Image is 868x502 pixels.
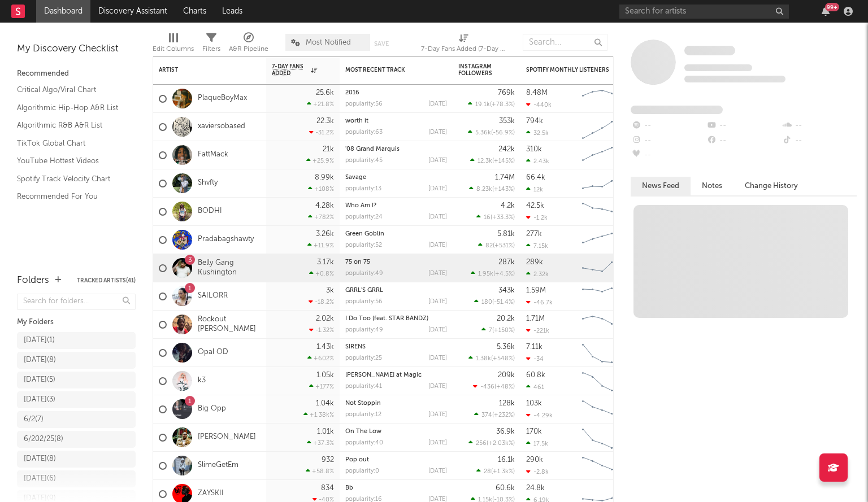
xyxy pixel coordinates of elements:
div: 932 [322,456,334,464]
div: [DATE] ( 5 ) [24,373,55,387]
div: 461 [526,383,544,391]
div: GRRL'S GRRL [345,287,447,294]
div: On The Low [345,429,447,435]
div: 277k [526,230,542,238]
div: +37.3 % [307,439,334,447]
div: -- [782,133,857,148]
button: 99+ [822,7,830,16]
div: Recommended [17,67,136,81]
div: popularity: 52 [345,242,382,248]
a: Savage [345,174,366,181]
span: -436 [480,384,494,390]
div: popularity: 0 [345,468,379,474]
div: Who Am I? [345,203,447,209]
div: 25.6k [316,89,334,97]
svg: Chart title [577,141,628,169]
span: 5.36k [475,130,491,136]
a: Belly Gang Kushington [198,259,261,278]
span: +531 % [494,243,513,249]
div: ( ) [481,326,515,334]
div: 310k [526,146,542,153]
div: +11.9 % [307,242,334,249]
div: ( ) [468,101,515,108]
a: ZAYSKII [198,489,224,499]
a: Algorithmic R&B A&R List [17,119,124,132]
span: 1.38k [476,356,491,362]
div: 1.01k [317,428,334,435]
a: TikTok Global Chart [17,137,124,150]
svg: Chart title [577,113,628,141]
div: popularity: 56 [345,299,383,305]
button: Tracked Artists(41) [77,278,136,283]
div: 7-Day Fans Added (7-Day Fans Added) [421,42,506,56]
div: 17.5k [526,440,548,447]
div: ( ) [473,383,515,390]
a: k3 [198,376,206,386]
div: A&R Pipeline [229,42,268,56]
div: +1.38k % [303,411,334,418]
div: -1.32 % [309,326,334,334]
div: Filters [202,42,220,56]
div: -- [631,119,706,133]
div: 7.11k [526,343,542,351]
div: 170k [526,428,542,435]
div: +602 % [307,355,334,362]
a: Critical Algo/Viral Chart [17,84,124,96]
div: 343k [498,287,515,294]
a: [DATE](3) [17,391,136,408]
span: +548 % [493,356,513,362]
button: Save [374,41,389,47]
div: [DATE] [428,355,447,361]
div: -18.2 % [309,298,334,305]
div: ( ) [468,355,515,362]
div: [DATE] [428,468,447,474]
a: YouTube Hottest Videos [17,155,124,167]
div: 7-Day Fans Added (7-Day Fans Added) [421,28,506,61]
div: 4.2k [501,202,515,209]
div: popularity: 56 [345,101,383,107]
button: Change History [734,177,809,195]
div: -221k [526,327,549,334]
span: 7 [489,328,492,334]
div: 6/2 ( 7 ) [24,413,44,426]
div: 66.4k [526,174,545,181]
div: Edit Columns [153,42,194,56]
a: Big Opp [198,404,226,414]
div: 7.15k [526,242,548,250]
a: [DATE](8) [17,352,136,369]
div: 36.9k [496,428,515,435]
div: [DATE] [428,129,447,136]
div: 2.43k [526,158,549,165]
div: 20.2k [497,315,515,322]
a: Some Artist [684,45,735,56]
a: Pradabagshawty [198,235,254,245]
span: +1.3k % [493,469,513,475]
div: 8.48M [526,89,548,97]
span: 19.1k [475,102,490,108]
svg: Chart title [577,254,628,282]
a: 2016 [345,90,359,96]
div: 290k [526,456,543,464]
a: [DATE](6) [17,470,136,487]
div: +782 % [308,213,334,221]
div: Artist [159,67,244,73]
div: 16.1k [498,456,515,464]
div: [DATE] [428,214,447,220]
div: +58.8 % [306,468,334,475]
span: +143 % [494,186,513,193]
div: worth it [345,118,447,124]
div: -- [631,133,706,148]
div: 21k [323,146,334,153]
div: My Discovery Checklist [17,42,136,56]
svg: Chart title [577,395,628,424]
a: [DATE](8) [17,451,136,468]
div: 242k [498,146,515,153]
span: 28 [484,469,491,475]
a: [PERSON_NAME] at Magic [345,372,422,378]
a: SIRENS [345,344,366,350]
div: Bb [345,485,447,491]
a: SAILORR [198,291,228,301]
span: 1.95k [478,271,493,277]
span: 256 [476,440,487,447]
div: 1.59M [526,287,546,294]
